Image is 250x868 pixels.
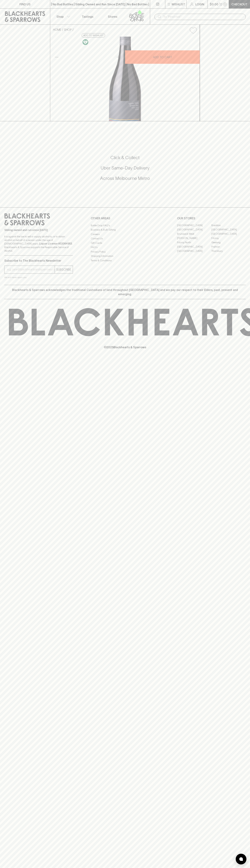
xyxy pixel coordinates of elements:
[163,14,243,20] input: Try "Pinot noir"
[188,26,198,35] button: Add to wishlist
[91,241,159,245] a: Gift Cards
[39,242,72,245] strong: Liquor License #32064953
[91,228,159,232] a: Business & Bulk Gifting
[211,245,246,249] a: Prahran
[239,857,243,861] img: bubble-icon
[224,3,226,5] p: 0
[211,249,246,253] a: Thornbury
[211,228,246,232] a: [GEOGRAPHIC_DATA]
[55,266,73,273] button: SUBSCRIBE
[82,33,105,38] button: Add to wishlist
[4,165,246,171] h5: Uber Same-Day Delivery
[177,236,211,240] a: [PERSON_NAME]
[82,14,93,19] p: Tastings
[91,232,159,236] a: Careers
[50,9,75,24] button: Shop
[125,50,200,64] button: ADD TO CART
[50,37,200,121] img: 38890.png
[4,235,73,253] p: It is against the law to sell or supply alcohol to, or to obtain alcohol on behalf of a person un...
[172,2,185,6] p: Wishlist
[100,9,125,24] a: Stores
[153,55,172,59] p: ADD TO CART
[177,228,211,232] a: [GEOGRAPHIC_DATA]
[19,2,31,6] p: FIND US
[211,232,246,236] a: [GEOGRAPHIC_DATA]
[211,240,246,245] a: Geelong
[4,140,246,200] div: Call to action block
[4,175,246,181] h5: Across Melbourne Metro
[91,236,159,241] a: Contact Us
[4,228,73,232] p: Sibling owned and run since [DATE]
[210,2,218,6] p: $0.00
[91,250,159,254] a: Privacy Policy
[177,232,211,236] a: Brunswick West
[82,38,89,46] a: Made without the use of any animal products.
[177,240,211,245] a: Fitzroy North
[7,267,55,272] input: e.g. jane@blackheartsandsparrows.com.au
[4,258,73,263] p: Subscribe to The Blackhearts Newsletter
[177,216,246,220] p: OUR STORES
[91,245,159,250] a: FAQ's
[4,155,246,161] h5: Click & Collect
[211,223,246,228] a: Braddon
[177,249,211,253] a: [GEOGRAPHIC_DATA]
[83,39,88,45] img: Vegan
[231,2,247,6] p: Checkout
[108,14,117,19] p: Stores
[91,258,159,263] a: Terms & Conditions
[64,28,72,31] a: SHOP
[4,276,73,279] p: We will never spam you
[211,236,246,240] a: Fitzroy
[91,223,159,228] a: Bottle Drop FAQ's
[195,2,204,6] p: Login
[75,9,100,24] a: Tastings
[91,216,159,220] p: OTHER AREAS
[53,28,61,31] a: HOME
[56,14,64,19] p: Shop
[91,254,159,258] a: Shipping Information
[177,245,211,249] a: [GEOGRAPHIC_DATA]
[56,267,71,272] p: SUBSCRIBE
[7,288,243,296] p: Blackhearts & Sparrows acknowledges the traditional Custodians of land throughout [GEOGRAPHIC_DAT...
[177,223,211,228] a: [GEOGRAPHIC_DATA]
